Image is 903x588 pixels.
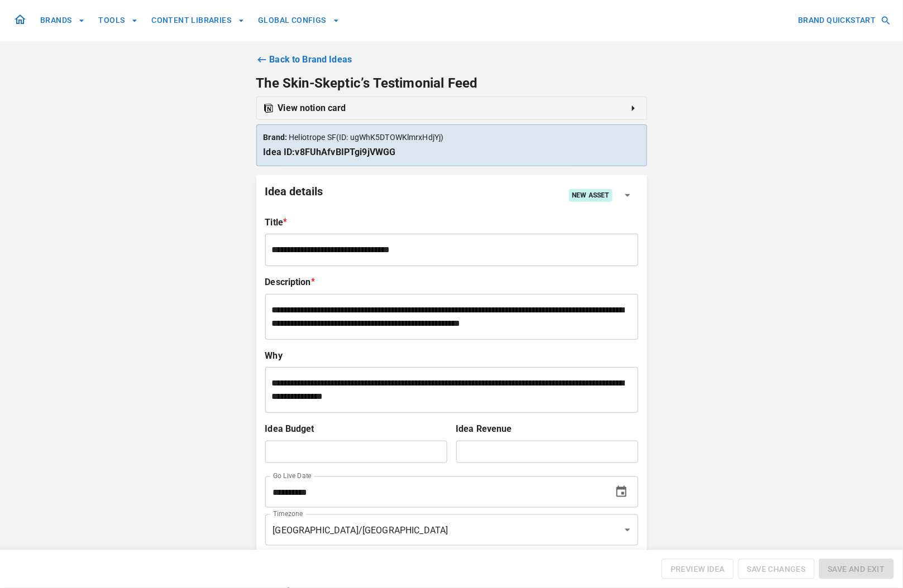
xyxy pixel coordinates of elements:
h6: Description [265,275,311,290]
button: TOOLS [94,10,142,31]
h6: Idea Revenue [456,422,638,436]
p: Heliotrope SF (ID: ugWhK5DTOWKlmrxHdjYj ) [264,132,640,143]
div: rdw-wrapper [266,234,638,266]
button: GLOBAL CONFIGS [254,10,344,31]
div: rdw-editor [272,243,632,257]
label: Timezone [273,509,303,519]
button: Choose date, selected date is Sep 30, 2025 [606,476,637,508]
div: rdw-editor [272,377,632,403]
button: BRANDS [36,10,89,31]
div: rdw-wrapper [266,368,638,412]
h5: Idea details [265,184,323,206]
button: BRAND QUICKSTART [794,10,894,31]
div: rdw-wrapper [266,295,638,339]
h6: Title [265,215,284,230]
span: The Skin-Skeptic’s Testimonial Feed [256,75,478,91]
h6: Why [265,349,638,363]
img: Notion Logo [264,103,274,113]
div: View notion card [264,102,346,115]
label: Go Live Date [273,471,312,481]
strong: Idea ID: v8FUhAfvBIPTgi9jVWGG [264,147,396,157]
a: Notion LogoView notion card [256,97,647,120]
h6: Idea Budget [265,422,447,436]
div: rdw-editor [272,303,632,330]
div: New Asset [569,189,613,202]
strong: Brand: [264,133,288,142]
div: [GEOGRAPHIC_DATA]/[GEOGRAPHIC_DATA] [265,514,638,546]
a: Back to Brand Ideas [256,53,647,66]
button: CONTENT LIBRARIES [147,10,249,31]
